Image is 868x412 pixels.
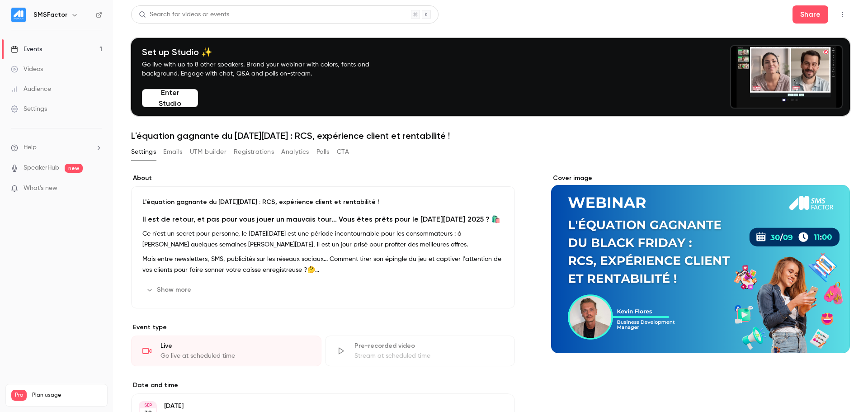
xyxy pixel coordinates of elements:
[131,381,515,390] label: Date and time
[131,174,515,183] label: About
[163,145,182,159] button: Emails
[354,341,504,350] div: Pre-recorded video
[139,10,229,19] div: Search for videos or events
[354,351,504,360] div: Stream at scheduled time
[142,60,391,78] p: Go live with up to 8 other speakers. Brand your webinar with colors, fonts and background. Engage...
[140,402,156,408] div: SEP
[24,163,59,173] a: SpeakerHub
[131,323,515,332] p: Event type
[551,174,850,183] label: Cover image
[160,341,310,350] div: Live
[142,198,504,207] p: L'équation gagnante du [DATE][DATE] : RCS, expérience client et rentabilité !
[32,392,102,399] span: Plan usage
[11,65,43,74] div: Videos
[11,390,27,401] span: Pro
[190,145,226,159] button: UTM builder
[131,145,156,159] button: Settings
[11,45,42,54] div: Events
[142,214,504,225] h2: Il est de retour, et pas pour vous jouer un mauvais tour... Vous êtes prêts pour le [DATE][DATE] ...
[131,130,850,141] h1: L'équation gagnante du [DATE][DATE] : RCS, expérience client et rentabilité !
[337,145,349,159] button: CTA
[11,143,102,152] li: help-dropdown-opener
[551,174,850,353] section: Cover image
[11,104,47,114] div: Settings
[11,8,26,22] img: SMSFactor
[65,164,83,173] span: new
[234,145,274,159] button: Registrations
[11,85,51,94] div: Audience
[33,10,67,19] h6: SMSFactor
[316,145,330,159] button: Polls
[325,336,515,366] div: Pre-recorded videoStream at scheduled time
[793,5,828,24] button: Share
[160,351,310,360] div: Go live at scheduled time
[142,228,504,250] p: Ce n'est un secret pour personne, le [DATE][DATE] est une période incontournable pour les consomm...
[24,143,37,152] span: Help
[307,267,319,273] strong: 🤔
[24,184,57,193] span: What's new
[164,402,467,411] p: [DATE]
[281,145,309,159] button: Analytics
[91,185,102,193] iframe: Noticeable Trigger
[142,89,198,107] button: Enter Studio
[142,254,504,275] p: Mais entre newsletters, SMS, publicités sur les réseaux sociaux... Comment tirer son épingle du j...
[142,47,391,57] h4: Set up Studio ✨
[131,336,321,366] div: LiveGo live at scheduled time
[142,283,197,297] button: Show more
